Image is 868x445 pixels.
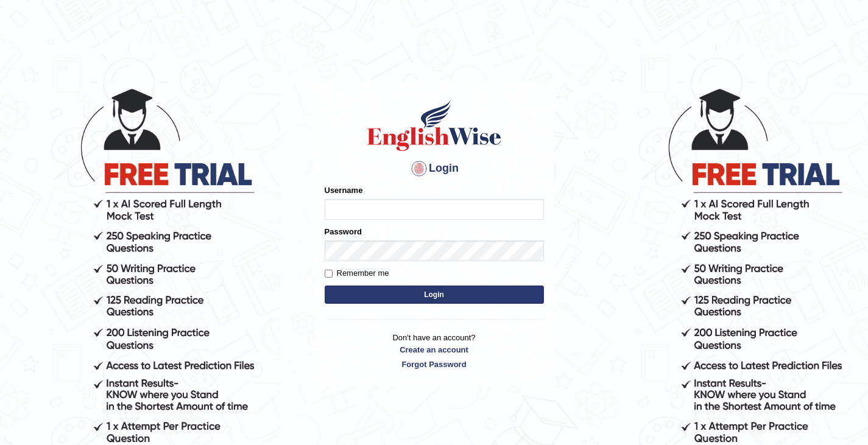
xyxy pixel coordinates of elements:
[325,332,544,370] p: Don't have an account?
[325,286,544,304] button: Login
[365,98,504,153] img: Logo of English Wise sign in for intelligent practice with AI
[325,359,544,370] a: Forgot Password
[325,267,389,279] label: Remember me
[325,226,362,237] label: Password
[325,159,544,178] h4: Login
[325,270,333,278] input: Remember me
[325,184,363,196] label: Username
[325,344,544,356] a: Create an account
